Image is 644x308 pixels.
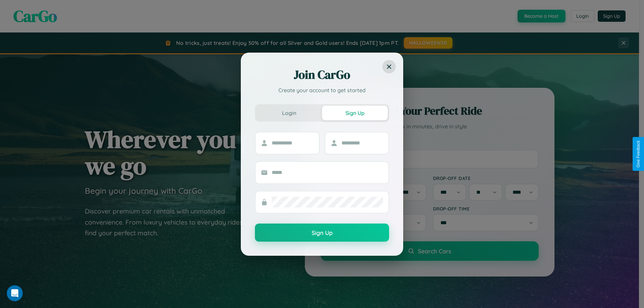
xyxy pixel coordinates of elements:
[256,106,322,120] button: Login
[255,67,389,83] h2: Join CarGo
[255,224,389,242] button: Sign Up
[255,86,389,94] p: Create your account to get started
[636,140,641,168] div: Give Feedback
[322,106,388,120] button: Sign Up
[7,285,23,301] iframe: Intercom live chat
